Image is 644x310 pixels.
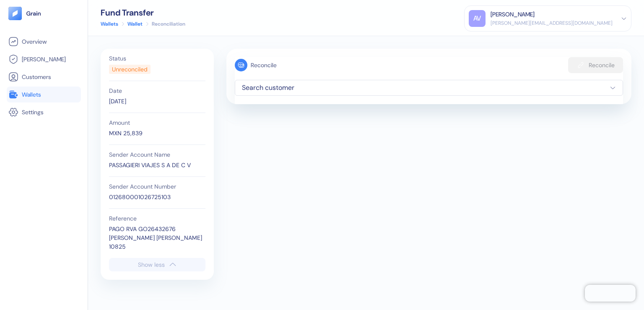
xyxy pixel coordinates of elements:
span: Overview [22,37,47,46]
a: Wallet [127,20,143,28]
img: logo [26,11,42,16]
div: [PERSON_NAME] [491,10,535,19]
div: Show less [138,262,165,268]
span: Search customer [242,83,616,93]
div: Reference [109,215,205,221]
div: Sender Account Number [109,184,205,189]
a: Overview [8,37,79,47]
div: Date [109,88,205,94]
div: Unreconciled [112,65,148,74]
div: Status [109,55,205,61]
a: Wallets [8,89,79,100]
span: Wallets [22,90,41,99]
a: Wallets [101,20,118,28]
iframe: Chatra live chat [585,285,636,302]
button: Show less [109,258,205,271]
button: Search customer [235,80,623,96]
span: [PERSON_NAME] [22,55,66,63]
div: Please select a customer [568,57,623,73]
div: Amount [109,120,205,126]
img: logo-tablet-V2.svg [8,7,22,20]
div: Reconcile [251,61,277,70]
div: PAGO RVA GO26432676 [PERSON_NAME] [PERSON_NAME] 10825 [109,225,205,251]
a: Customers [8,72,79,82]
div: AV [469,10,486,27]
div: 012680001026725103 [109,193,205,202]
div: Fund Transfer [101,8,185,17]
div: [PERSON_NAME][EMAIL_ADDRESS][DOMAIN_NAME] [491,19,613,27]
div: PASSAGIERI VIAJES S A DE C V [109,161,205,170]
div: [DATE] [109,97,205,106]
div: MXN 25,839 [109,129,205,138]
div: Sender Account Name [109,152,205,158]
span: Customers [22,73,51,81]
a: Settings [8,107,79,117]
span: Settings [22,108,44,116]
a: [PERSON_NAME] [8,54,79,64]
